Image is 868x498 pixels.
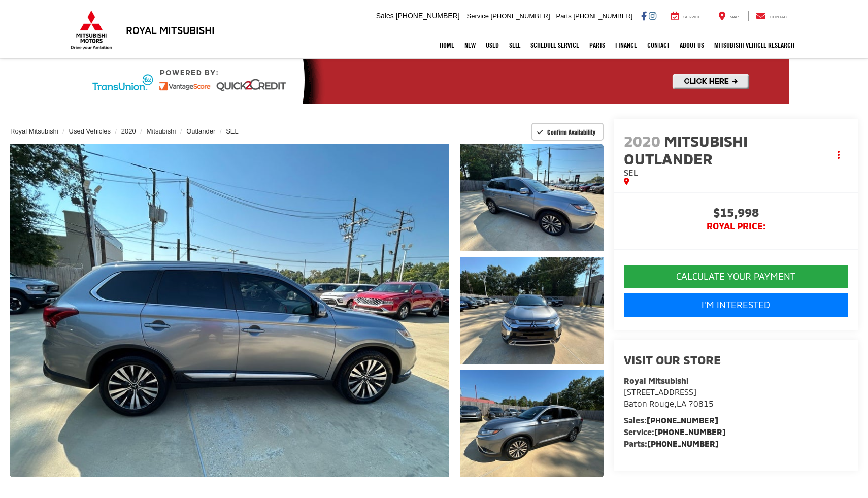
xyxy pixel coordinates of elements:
strong: Sales: [624,415,718,425]
a: 2020 [121,127,136,135]
a: Home [435,32,459,58]
a: About Us [675,32,709,58]
button: Actions [830,146,848,164]
a: Mitsubishi Vehicle Research [709,32,799,58]
a: Expand Photo 2 [460,257,604,364]
strong: Service: [624,427,726,437]
img: 2020 Mitsubishi Outlander SEL [459,143,605,253]
a: Service [663,11,709,21]
a: Contact [642,32,675,58]
a: Royal Mitsubishi [10,127,58,135]
strong: Royal Mitsubishi [624,376,688,385]
img: Mitsubishi [69,10,114,50]
span: SEL [624,168,638,177]
span: Sales [376,12,394,20]
a: Sell [504,32,525,58]
button: CALCULATE YOUR PAYMENT [624,265,848,288]
img: Quick2Credit [79,59,789,104]
a: Mitsubishi [147,127,176,135]
img: 2020 Mitsubishi Outlander SEL [459,369,605,478]
a: [STREET_ADDRESS] Baton Rouge,LA 70815 [624,387,714,408]
a: I'm Interested [624,293,848,317]
a: New [459,32,481,58]
img: 2020 Mitsubishi Outlander SEL [6,143,454,479]
span: [PHONE_NUMBER] [491,12,550,20]
span: $15,998 [624,206,848,221]
a: Used [481,32,504,58]
a: Map [711,11,746,21]
img: 2020 Mitsubishi Outlander SEL [459,256,605,366]
h3: Royal Mitsubishi [126,24,215,36]
span: 2020 [624,131,660,150]
span: [PHONE_NUMBER] [396,12,460,20]
span: Service [467,12,489,20]
a: Expand Photo 0 [10,144,449,477]
a: Finance [610,32,642,58]
span: dropdown dots [838,151,840,159]
a: Used Vehicles [69,127,111,135]
a: Schedule Service: Opens in a new tab [525,32,584,58]
h2: Visit our Store [624,353,848,367]
span: , [624,399,714,408]
a: SEL [226,127,239,135]
a: Facebook: Click to visit our Facebook page [641,12,647,20]
a: [PHONE_NUMBER] [654,427,726,437]
a: Contact [748,11,797,21]
span: Contact [770,15,789,19]
a: Expand Photo 3 [460,370,604,477]
a: Outlander [186,127,215,135]
span: [PHONE_NUMBER] [573,12,632,20]
span: Mitsubishi Outlander [624,131,748,168]
span: 70815 [688,399,714,408]
a: [PHONE_NUMBER] [647,439,719,448]
span: Royal PRICE: [624,221,848,231]
a: [PHONE_NUMBER] [647,415,718,425]
span: Baton Rouge [624,399,674,408]
a: Expand Photo 1 [460,144,604,251]
span: Map [730,15,739,19]
span: Confirm Availability [547,128,595,136]
span: LA [677,399,686,408]
a: Parts: Opens in a new tab [584,32,610,58]
span: [STREET_ADDRESS] [624,387,696,396]
strong: Parts: [624,439,719,448]
a: Instagram: Click to visit our Instagram page [649,12,656,20]
button: Confirm Availability [531,123,604,141]
span: Service [683,15,701,19]
span: Parts [556,12,571,20]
